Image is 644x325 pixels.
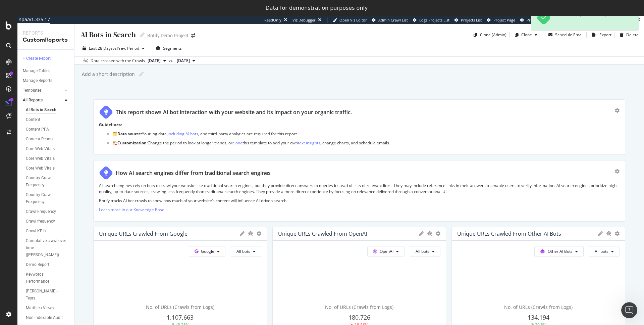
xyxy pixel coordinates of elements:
[26,228,69,235] a: Crawl KPIs
[147,32,189,39] div: Botify Demo Project
[201,248,214,254] span: Google
[81,71,135,78] div: Add a short description
[99,183,620,194] p: AI search engines rely on bots to crawl your website like traditional search engines, but they pr...
[26,271,63,285] div: Keywords Performance
[372,17,408,23] a: Admin Crawl List
[191,33,195,38] div: arrow-right-arrow-left
[606,231,611,236] div: bug
[153,43,184,54] button: Segments
[177,58,190,64] span: 2025 Jul. 12th
[91,58,145,64] div: Data crossed with the Crawls
[99,207,164,213] a: Learn more in our Knowledge Base
[26,191,64,205] div: Country Crawl Frequency
[26,136,53,143] div: Content Report
[89,45,113,51] span: Last 28 Days
[26,314,63,321] div: Non-indexable Audit
[26,106,69,113] a: AI Bots in Search
[113,45,139,51] span: vs Prev. Period
[112,131,620,137] p: 🗂️ Your log data, , and third-party analytics are required for this report.
[23,77,69,84] a: Manage Reports
[23,87,63,94] a: Templates
[23,36,69,44] div: CustomReports
[454,17,482,23] a: Projects List
[367,246,405,257] button: OpenAI
[378,17,408,22] span: Admin Crawl List
[23,30,69,36] div: Reports
[333,17,367,23] a: Open Viz Editor
[23,55,51,62] div: + Create Report
[26,165,69,172] a: Core Web Vitals
[99,230,187,237] div: Unique URLs Crawled from Google
[26,155,69,162] a: Core Web Vitals
[553,11,618,25] div: Your PDF export is complete.
[26,126,69,133] a: Content PPA
[26,218,69,225] a: Crawl frequency
[146,304,214,310] span: No. of URLs (Crawls from Logs)
[23,97,43,104] div: All Reports
[168,131,198,137] a: including AI bots
[23,97,63,104] a: All Reports
[520,17,554,23] a: Project Settings
[527,17,554,22] span: Project Settings
[621,302,637,318] iframe: Intercom live chat
[26,116,40,123] div: Content
[380,248,393,254] span: OpenAI
[278,230,367,237] div: Unique URLs Crawled from OpenAI
[427,231,432,236] div: bug
[26,145,69,152] a: Core Web Vitals
[413,17,449,23] a: Logs Projects List
[26,228,46,235] div: Crawl KPIs
[248,231,253,236] div: bug
[26,261,69,268] a: Demo Report
[419,17,449,22] span: Logs Projects List
[26,208,69,215] a: Crawl Frequency
[99,198,620,203] p: Botify tracks AI bot crawls to show how much of your website’s content will influence AI-driven s...
[26,314,69,321] a: Non-indexable Audit
[169,57,174,63] span: vs
[80,43,147,54] button: Last 28 DaysvsPrev. Period
[480,32,506,38] div: Clone (Admin)
[116,169,271,177] div: How AI search engines differ from traditional search engines
[325,304,393,310] span: No. of URLs (Crawls from Logs)
[457,230,561,237] div: Unique URLs Crawled from Other AI Bots
[26,305,54,312] div: Matthieu Views
[292,17,317,23] div: Viz Debugger:
[26,145,55,152] div: Core Web Vitals
[26,237,69,259] a: Cumulative crawl over time ([PERSON_NAME])
[26,208,56,215] div: Crawl Frequency
[26,106,56,113] div: AI Bots in Search
[99,122,122,128] strong: Guidelines:
[266,5,368,11] div: Data for demonstration purposes only
[512,30,540,40] button: Clone
[23,67,69,75] a: Manage Tables
[504,304,573,310] span: No. of URLs (Crawls from Logs)
[17,16,50,23] div: spa/v1.335.17
[189,246,225,257] button: Google
[26,218,55,225] div: Crawl frequency
[117,131,142,137] strong: Data source:
[26,191,69,205] a: Country Crawl Frequency
[339,17,367,22] span: Open Viz Editor
[93,160,625,222] div: How AI search engines differ from traditional search enginesAI search engines rely on bots to cra...
[298,140,320,146] a: text insights
[145,57,169,65] button: [DATE]
[487,17,515,23] a: Project Page
[23,55,69,62] a: + Create Report
[23,77,52,84] div: Manage Reports
[23,87,42,94] div: Templates
[348,313,370,321] span: 180,726
[26,175,69,189] a: Country Crawl Frequency
[236,248,250,254] span: All bots
[23,67,50,75] div: Manage Tables
[26,126,49,133] div: Content PPA
[528,313,549,321] span: 134,194
[148,58,161,64] span: 2025 Aug. 9th
[93,99,625,155] div: This report shows AI bot interaction with your website and its impact on your organic traffic.Gui...
[232,140,243,146] a: clone
[615,169,620,174] div: gear
[140,33,145,37] i: Edit report name
[163,45,182,51] span: Segments
[167,313,194,321] span: 1,107,663
[461,17,482,22] span: Projects List
[112,140,620,146] p: 🏗️ Change the period to look at longer trends, or this template to add your own , change charts, ...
